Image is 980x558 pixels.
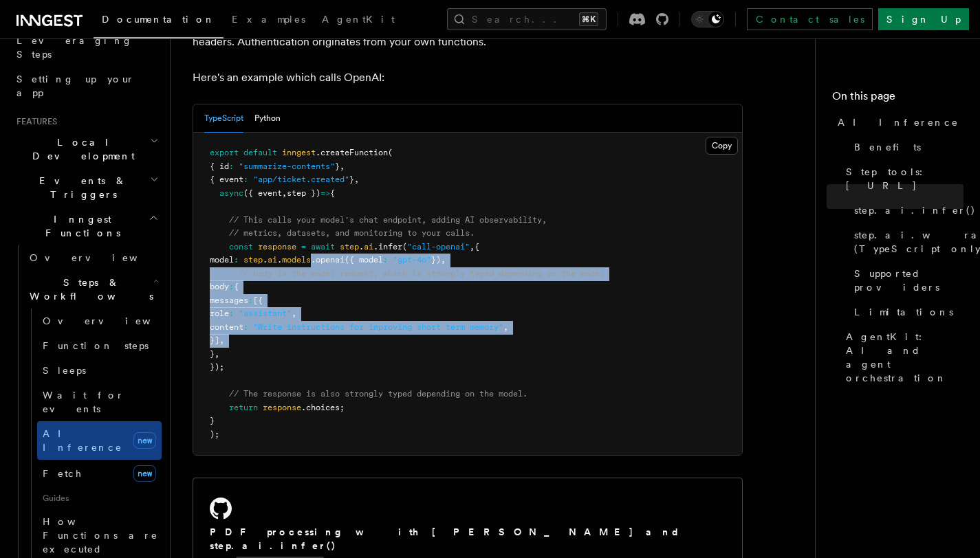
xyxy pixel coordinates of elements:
[282,188,287,198] span: ,
[849,223,963,261] a: step.ai.wrap() (TypeScript only)
[402,242,407,252] span: (
[24,276,153,303] span: Steps & Workflows
[11,135,150,163] span: Local Development
[243,148,277,157] span: default
[232,14,305,25] span: Examples
[11,207,162,245] button: Inngest Functions
[393,255,431,265] span: "gpt-4o"
[229,228,475,238] span: // metrics, datasets, and monitoring to your calls.
[37,383,162,421] a: Wait for events
[215,349,219,359] span: ,
[229,403,258,412] span: return
[229,242,253,252] span: const
[316,148,388,157] span: .createFunction
[229,161,234,171] span: :
[11,28,162,67] a: Leveraging Steps
[43,468,83,479] span: Fetch
[243,255,263,265] span: step
[43,390,124,414] span: Wait for events
[210,255,234,265] span: model
[210,175,243,184] span: { event
[354,175,359,184] span: ,
[11,212,149,240] span: Inngest Functions
[210,416,215,425] span: }
[268,255,277,265] span: ai
[11,116,57,127] span: Features
[854,140,921,154] span: Benefits
[239,309,292,318] span: "assistant"
[248,295,253,305] span: :
[37,333,162,358] a: Function steps
[431,255,441,265] span: })
[253,322,503,332] span: "Write instructions for improving short term memory"
[219,188,243,198] span: async
[234,282,239,291] span: {
[133,465,156,482] span: new
[43,365,86,376] span: Sleeps
[340,242,359,252] span: step
[11,174,150,201] span: Events & Triggers
[24,270,162,309] button: Steps & Workflows
[579,12,598,26] kbd: ⌘K
[840,324,963,390] a: AgentKit: AI and agent orchestration
[210,349,215,359] span: }
[11,67,162,105] a: Setting up your app
[345,255,383,265] span: ({ model
[210,429,219,439] span: );
[311,255,345,265] span: .openai
[322,14,395,25] span: AgentKit
[349,175,354,184] span: }
[846,165,963,192] span: Step tools: [URL]
[706,137,738,155] button: Copy
[30,252,171,263] span: Overview
[277,255,282,265] span: .
[854,305,953,319] span: Limitations
[37,358,162,383] a: Sleeps
[878,8,969,30] a: Sign Up
[364,242,373,252] span: ai
[263,403,301,412] span: response
[210,295,248,305] span: messages
[17,74,135,98] span: Setting up your app
[388,148,393,157] span: (
[838,115,959,129] span: AI Inference
[210,309,229,318] span: role
[210,362,224,372] span: });
[239,269,605,278] span: // body is the model request, which is strongly typed depending on the model
[287,188,320,198] span: step })
[210,161,229,171] span: { id
[102,14,215,25] span: Documentation
[849,261,963,300] a: Supported providers
[243,322,248,332] span: :
[133,432,156,449] span: new
[229,309,234,318] span: :
[243,188,282,198] span: ({ event
[849,135,963,159] a: Benefits
[37,460,162,487] a: Fetchnew
[301,403,345,412] span: .choices;
[747,8,873,30] a: Contact sales
[263,255,268,265] span: .
[234,255,239,265] span: :
[224,4,314,37] a: Examples
[330,188,335,198] span: {
[849,300,963,324] a: Limitations
[470,242,475,252] span: ,
[854,203,976,217] span: step.ai.infer()
[691,11,724,27] button: Toggle dark mode
[229,282,234,291] span: :
[239,161,335,171] span: "summarize-contents"
[37,487,162,509] span: Guides
[43,428,122,453] span: AI Inference
[94,4,224,38] a: Documentation
[43,315,184,326] span: Overview
[210,322,243,332] span: content
[43,340,149,351] span: Function steps
[475,242,479,252] span: {
[229,215,547,225] span: // This calls your model's chat endpoint, adding AI observability,
[210,148,239,157] span: export
[314,4,403,37] a: AgentKit
[854,267,963,294] span: Supported providers
[311,242,335,252] span: await
[210,525,726,553] h2: PDF processing with [PERSON_NAME] and step.ai.infer()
